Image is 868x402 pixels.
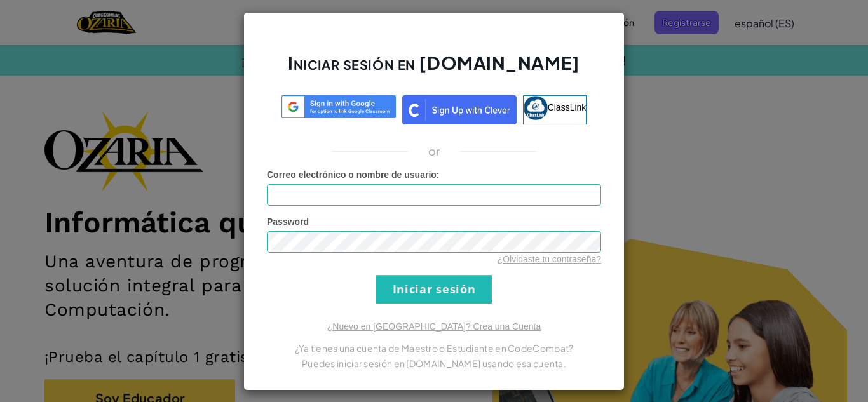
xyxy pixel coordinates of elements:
p: ¿Ya tienes una cuenta de Maestro o Estudiante en CodeCombat? [267,340,601,356]
span: ClassLink [548,102,587,112]
p: Puedes iniciar sesión en [DOMAIN_NAME] usando esa cuenta. [267,356,601,371]
img: clever_sso_button@2x.png [402,95,517,124]
a: ¿Olvidaste tu contraseña? [498,254,601,264]
label: : [267,168,440,181]
img: classlink-logo-small.png [524,96,548,120]
p: or [428,144,440,159]
input: Iniciar sesión [376,275,492,304]
span: Correo electrónico o nombre de usuario [267,170,437,180]
span: Password [267,217,309,227]
img: log-in-google-sso.svg [281,95,396,119]
h2: Iniciar sesión en [DOMAIN_NAME] [267,51,601,88]
a: ¿Nuevo en [GEOGRAPHIC_DATA]? Crea una Cuenta [327,321,541,332]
